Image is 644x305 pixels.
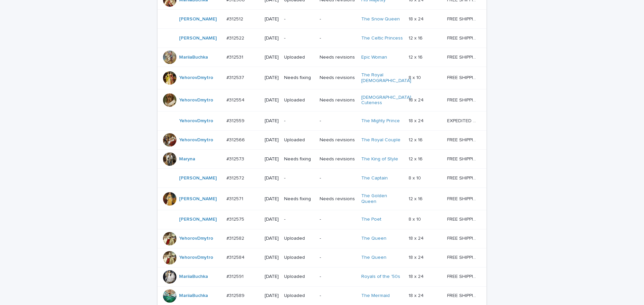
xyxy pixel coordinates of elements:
[447,273,479,280] p: FREE SHIPPING - preview in 1-2 business days, after your approval delivery will take 5-10 b.d.
[447,195,479,202] p: FREE SHIPPING - preview in 1-2 business days, after your approval delivery will take 5-10 b.d.
[361,35,403,41] a: The Celtic Princess
[284,75,314,81] p: Needs fixing
[320,137,356,143] p: Needs revisions
[265,236,279,241] p: [DATE]
[158,9,489,28] tr: [PERSON_NAME] #312512#312512 [DATE]--The Snow Queen 18 x 2418 x 24 FREE SHIPPING - preview in 1-2...
[409,234,425,241] p: 18 x 24
[320,118,356,124] p: -
[158,111,489,131] tr: YehorovDmytro #312559#312559 [DATE]--The Mighty Prince 18 x 2418 x 24 EXPEDITED SHIPPING - previe...
[284,196,314,202] p: Needs fixing
[361,293,390,299] a: The Mermaid
[409,215,422,222] p: 8 x 10
[447,215,479,222] p: FREE SHIPPING - preview in 1-2 business days, after your approval delivery will take 5-10 b.d.
[226,117,246,124] p: #312559
[179,255,213,260] a: YehorovDmytro
[361,16,400,22] a: The Snow Queen
[226,53,245,60] p: #312531
[265,217,279,222] p: [DATE]
[409,136,424,143] p: 12 x 16
[265,75,279,81] p: [DATE]
[361,236,386,241] a: The Queen
[361,193,403,205] a: The Golden Queen
[361,118,400,124] a: The Mighty Prince
[158,188,489,210] tr: [PERSON_NAME] #312571#312571 [DATE]Needs fixingNeeds revisionsThe Golden Queen 12 x 1612 x 16 FRE...
[265,137,279,143] p: [DATE]
[447,74,479,81] p: FREE SHIPPING - preview in 1-2 business days, after your approval delivery will take 5-10 b.d.
[265,156,279,162] p: [DATE]
[265,97,279,103] p: [DATE]
[409,155,424,162] p: 12 x 16
[320,196,356,202] p: Needs revisions
[284,274,314,280] p: Uploaded
[409,117,425,124] p: 18 x 24
[284,35,314,41] p: -
[158,48,489,67] tr: MariiaBuchka #312531#312531 [DATE]UploadedNeeds revisionsEpic Woman 12 x 1612 x 16 FREE SHIPPING ...
[447,53,479,60] p: FREE SHIPPING - preview in 1-2 business days, after your approval delivery will take 5-10 b.d.
[226,292,246,299] p: #312589
[265,293,279,299] p: [DATE]
[158,248,489,267] tr: YehorovDmytro #312584#312584 [DATE]Uploaded-The Queen 18 x 2418 x 24 FREE SHIPPING - preview in 1...
[265,55,279,60] p: [DATE]
[447,15,479,22] p: FREE SHIPPING - preview in 1-2 business days, after your approval delivery will take 5-10 b.d.
[320,274,356,280] p: -
[320,35,356,41] p: -
[361,137,400,143] a: The Royal Couple
[158,131,489,150] tr: YehorovDmytro #312566#312566 [DATE]UploadedNeeds revisionsThe Royal Couple 12 x 1612 x 16 FREE SH...
[179,293,208,299] a: MariiaBuchka
[284,217,314,222] p: -
[226,234,246,241] p: #312582
[447,155,479,162] p: FREE SHIPPING - preview in 1-2 business days, after your approval delivery will take 5-10 b.d.
[265,196,279,202] p: [DATE]
[320,75,356,81] p: Needs revisions
[320,217,356,222] p: -
[226,195,245,202] p: #312571
[226,34,246,41] p: #312522
[447,234,479,241] p: FREE SHIPPING - preview in 1-2 business days, after your approval delivery will take 5-10 b.d.
[320,16,356,22] p: -
[447,292,479,299] p: FREE SHIPPING - preview in 1-2 business days, after your approval delivery will take 5-10 b.d.
[179,16,217,22] a: [PERSON_NAME]
[409,253,425,260] p: 18 x 24
[361,55,387,60] a: Epic Woman
[447,136,479,143] p: FREE SHIPPING - preview in 1-2 business days, after your approval delivery will take 5-10 b.d.
[179,55,208,60] a: MariiaBuchka
[447,117,479,124] p: EXPEDITED SHIPPING - preview in 1 business day; delivery up to 5 business days after your approval.
[409,53,424,60] p: 12 x 16
[284,118,314,124] p: -
[179,75,213,81] a: YehorovDmytro
[226,136,246,143] p: #312566
[158,229,489,248] tr: YehorovDmytro #312582#312582 [DATE]Uploaded-The Queen 18 x 2418 x 24 FREE SHIPPING - preview in 1...
[409,34,424,41] p: 12 x 16
[179,118,213,124] a: YehorovDmytro
[409,15,425,22] p: 18 x 24
[361,72,411,84] a: The Royal [DEMOGRAPHIC_DATA]
[265,16,279,22] p: [DATE]
[158,89,489,111] tr: YehorovDmytro #312554#312554 [DATE]UploadedNeeds revisions[DEMOGRAPHIC_DATA] Cuteness 18 x 2418 x...
[284,97,314,103] p: Uploaded
[265,175,279,181] p: [DATE]
[158,28,489,48] tr: [PERSON_NAME] #312522#312522 [DATE]--The Celtic Princess 12 x 1612 x 16 FREE SHIPPING - preview i...
[226,253,246,260] p: #312584
[284,137,314,143] p: Uploaded
[320,156,356,162] p: Needs revisions
[179,35,217,41] a: [PERSON_NAME]
[265,35,279,41] p: [DATE]
[320,55,356,60] p: Needs revisions
[361,156,398,162] a: The King of Style
[226,155,246,162] p: #312573
[179,196,217,202] a: [PERSON_NAME]
[158,150,489,169] tr: Maryna #312573#312573 [DATE]Needs fixingNeeds revisionsThe King of Style 12 x 1612 x 16 FREE SHIP...
[226,215,246,222] p: #312575
[447,253,479,260] p: FREE SHIPPING - preview in 1-2 business days, after your approval delivery will take 5-10 b.d.
[409,74,422,81] p: 8 x 10
[409,96,425,103] p: 18 x 24
[361,175,388,181] a: The Captain
[265,255,279,260] p: [DATE]
[158,210,489,229] tr: [PERSON_NAME] #312575#312575 [DATE]--The Poet 8 x 108 x 10 FREE SHIPPING - preview in 1-2 busines...
[179,156,195,162] a: Maryna
[320,255,356,260] p: -
[320,97,356,103] p: Needs revisions
[361,274,400,280] a: Royals of the '50s
[409,195,424,202] p: 12 x 16
[284,16,314,22] p: -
